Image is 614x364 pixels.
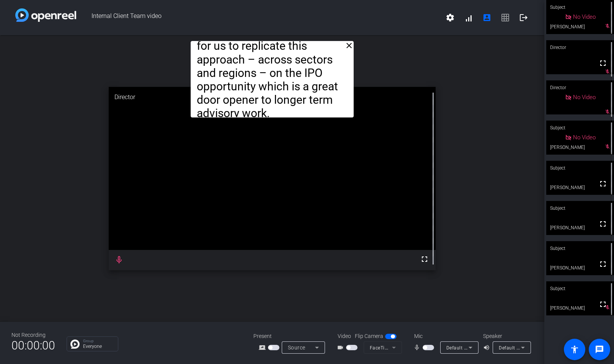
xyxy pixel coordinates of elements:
[253,332,330,340] div: Present
[598,179,607,188] mat-icon: fullscreen
[11,331,55,339] div: Not Recording
[499,344,591,351] span: Default - MacBook Pro Speakers (Built-in)
[259,343,268,352] mat-icon: screen_share_outline
[573,134,596,141] span: No Video
[546,80,614,95] div: Director
[598,59,607,68] mat-icon: fullscreen
[570,345,579,354] mat-icon: accessibility
[337,343,346,352] mat-icon: videocam_outline
[420,255,429,264] mat-icon: fullscreen
[546,241,614,256] div: Subject
[338,332,351,340] span: Video
[459,8,478,27] button: signal_cellular_alt
[546,281,614,296] div: Subject
[446,344,545,351] span: Default - MacBook Pro Microphone (Built-in)
[197,26,348,120] li: So, there’s huge opportunity for us to replicate this approach – across sectors and regions – on ...
[546,201,614,215] div: Subject
[288,344,305,351] span: Source
[573,94,596,101] span: No Video
[482,13,492,22] mat-icon: account_box
[15,8,76,22] img: white-gradient.svg
[573,13,596,20] span: No Video
[598,300,607,309] mat-icon: fullscreen
[83,339,114,343] p: Group
[345,41,354,50] mat-icon: close
[546,161,614,175] div: Subject
[413,343,423,352] mat-icon: mic_none
[76,8,441,27] span: Internal Client Team video
[11,336,55,355] span: 00:00:00
[483,332,529,340] div: Speaker
[83,344,114,349] p: Everyone
[407,332,483,340] div: Mic
[483,343,492,352] mat-icon: volume_up
[70,340,80,349] img: Chat Icon
[519,13,528,22] mat-icon: logout
[595,345,604,354] mat-icon: message
[546,121,614,135] div: Subject
[446,13,455,22] mat-icon: settings
[598,260,607,269] mat-icon: fullscreen
[109,87,435,108] div: Director
[355,332,383,340] span: Flip Camera
[598,219,607,229] mat-icon: fullscreen
[546,40,614,55] div: Director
